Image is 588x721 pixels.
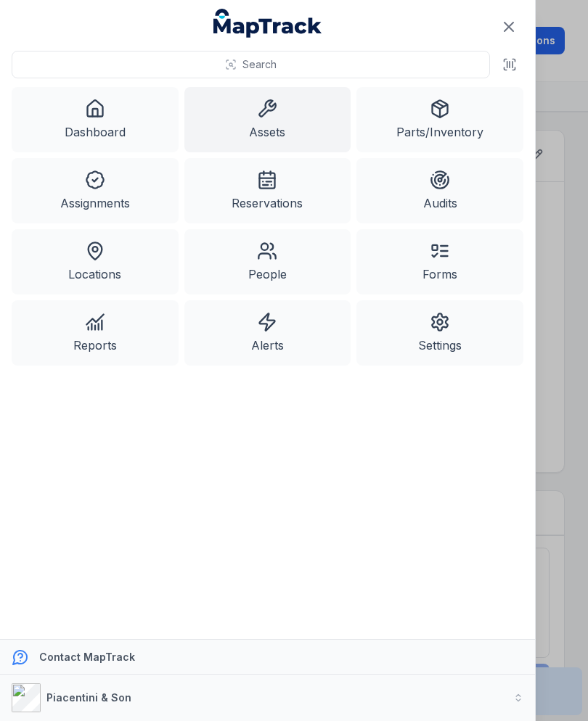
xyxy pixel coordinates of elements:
[12,87,179,152] a: Dashboard
[242,57,277,72] span: Search
[184,87,351,152] a: Assets
[184,229,351,294] a: People
[356,158,523,223] a: Audits
[494,12,524,42] button: Close navigation
[184,300,351,366] a: Alerts
[184,158,351,223] a: Reservations
[356,300,523,366] a: Settings
[12,300,179,366] a: Reports
[12,51,490,78] button: Search
[356,229,523,294] a: Forms
[356,87,523,152] a: Parts/Inventory
[12,158,179,223] a: Assignments
[213,9,322,38] a: MapTrack
[39,651,135,663] strong: Contact MapTrack
[12,229,179,294] a: Locations
[46,691,131,704] strong: Piacentini & Son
